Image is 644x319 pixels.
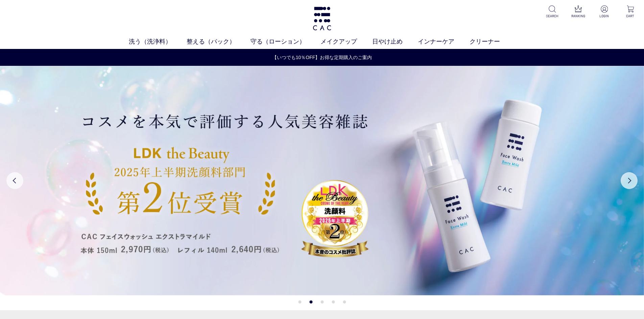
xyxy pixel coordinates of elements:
[309,300,312,303] button: 2 of 5
[129,37,187,46] a: 洗う（洗浄料）
[187,37,251,46] a: 整える（パック）
[544,14,560,19] p: SEARCH
[320,300,324,303] button: 3 of 5
[251,37,320,46] a: 守る（ローション）
[570,5,587,19] a: RANKING
[544,5,560,19] a: SEARCH
[0,54,644,61] a: 【いつでも10％OFF】お得な定期購入のご案内
[621,172,638,189] button: Next
[312,7,332,30] img: logo
[622,5,639,19] a: CART
[596,5,613,19] a: LOGIN
[622,14,639,19] p: CART
[570,14,587,19] p: RANKING
[470,37,515,46] a: クリーナー
[596,14,613,19] p: LOGIN
[372,37,418,46] a: 日やけ止め
[343,300,346,303] button: 5 of 5
[6,172,23,189] button: Previous
[332,300,335,303] button: 4 of 5
[418,37,470,46] a: インナーケア
[298,300,301,303] button: 1 of 5
[320,37,372,46] a: メイクアップ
